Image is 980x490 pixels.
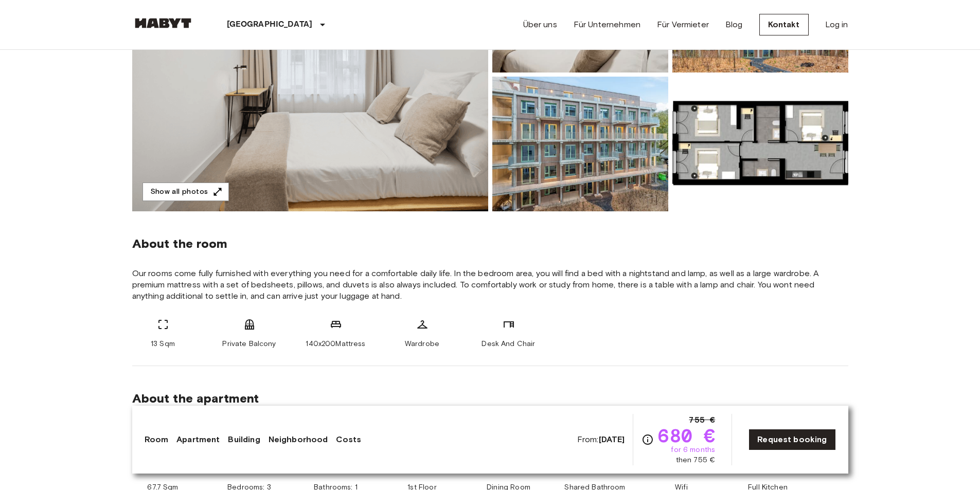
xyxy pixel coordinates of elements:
[689,414,715,426] span: 755 €
[336,433,361,446] a: Costs
[228,433,260,446] a: Building
[574,19,640,31] a: Für Unternehmen
[176,433,220,446] a: Apartment
[642,433,654,446] svg: Check cost overview for full price breakdown. Please note that discounts apply to new joiners onl...
[825,19,848,31] a: Log in
[145,433,169,446] a: Room
[759,14,809,35] a: Kontakt
[132,391,259,406] span: About the apartment
[523,19,557,31] a: Über uns
[577,434,625,445] span: From:
[599,434,625,444] b: [DATE]
[132,18,194,28] img: Habyt
[671,445,715,455] span: for 6 months
[151,339,175,349] span: 13 Sqm
[672,77,848,211] img: Picture of unit DE-01-477-036-01
[482,339,535,349] span: Desk And Chair
[725,19,743,31] a: Blog
[227,19,313,31] p: [GEOGRAPHIC_DATA]
[142,183,229,202] button: Show all photos
[657,19,709,31] a: Für Vermieter
[132,236,848,251] span: About the room
[132,268,848,302] span: Our rooms come fully furnished with everything you need for a comfortable daily life. In the bedr...
[492,77,668,211] img: Picture of unit DE-01-477-036-01
[269,433,328,446] a: Neighborhood
[749,429,835,450] a: Request booking
[306,339,365,349] span: 140x200Mattress
[658,426,715,445] span: 680 €
[222,339,276,349] span: Private Balcony
[676,455,716,465] span: then 755 €
[405,339,439,349] span: Wardrobe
